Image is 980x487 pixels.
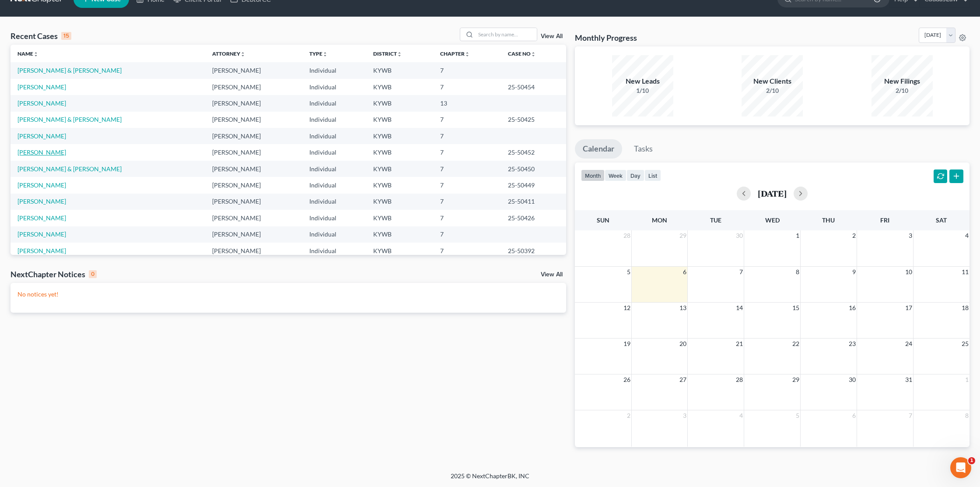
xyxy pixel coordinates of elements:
[302,194,366,210] td: Individual
[373,50,402,57] a: Districtunfold_more
[936,216,947,224] span: Sat
[322,52,328,57] i: unfold_more
[302,243,366,259] td: Individual
[626,267,631,277] span: 5
[735,303,744,313] span: 14
[433,210,501,226] td: 7
[738,410,744,421] span: 4
[240,52,245,57] i: unfold_more
[735,374,744,385] span: 28
[366,95,433,111] td: KYWB
[679,374,687,385] span: 27
[17,290,559,299] p: No notices yet!
[795,230,800,241] span: 1
[205,194,302,210] td: [PERSON_NAME]
[366,210,433,226] td: KYWB
[433,128,501,144] td: 7
[501,194,566,210] td: 25-50411
[17,181,66,189] a: [PERSON_NAME]
[605,169,626,181] button: week
[964,230,969,241] span: 4
[302,95,366,111] td: Individual
[626,139,661,159] a: Tasks
[433,112,501,128] td: 7
[205,177,302,193] td: [PERSON_NAME]
[17,230,66,238] a: [PERSON_NAME]
[904,267,913,277] span: 10
[61,32,71,40] div: 15
[205,210,302,226] td: [PERSON_NAME]
[961,303,969,313] span: 18
[795,410,800,421] span: 5
[851,267,857,277] span: 9
[89,270,97,278] div: 0
[433,62,501,78] td: 7
[17,165,122,173] a: [PERSON_NAME] & [PERSON_NAME]
[205,95,302,111] td: [PERSON_NAME]
[433,243,501,259] td: 7
[851,230,857,241] span: 2
[17,132,66,140] a: [PERSON_NAME]
[758,189,787,198] h2: [DATE]
[738,267,744,277] span: 7
[795,267,800,277] span: 8
[508,50,536,57] a: Case Nounfold_more
[531,52,536,57] i: unfold_more
[501,177,566,193] td: 25-50449
[302,177,366,193] td: Individual
[302,62,366,78] td: Individual
[302,128,366,144] td: Individual
[848,374,857,385] span: 30
[575,139,622,159] a: Calendar
[302,144,366,160] td: Individual
[791,303,800,313] span: 15
[440,50,470,57] a: Chapterunfold_more
[612,76,673,86] div: New Leads
[433,161,501,177] td: 7
[433,79,501,95] td: 7
[501,161,566,177] td: 25-50450
[626,169,644,181] button: day
[366,194,433,210] td: KYWB
[880,216,889,224] span: Fri
[205,226,302,243] td: [PERSON_NAME]
[908,410,913,421] span: 7
[205,243,302,259] td: [PERSON_NAME]
[433,95,501,111] td: 13
[765,216,780,224] span: Wed
[302,161,366,177] td: Individual
[908,230,913,241] span: 3
[968,457,975,464] span: 1
[17,67,122,74] a: [PERSON_NAME] & [PERSON_NAME]
[17,214,66,222] a: [PERSON_NAME]
[950,457,971,478] iframe: Intercom live chat
[501,243,566,259] td: 25-50392
[17,198,66,205] a: [PERSON_NAME]
[501,144,566,160] td: 25-50452
[541,33,563,39] a: View All
[575,32,637,43] h3: Monthly Progress
[623,374,631,385] span: 26
[851,410,857,421] span: 6
[366,79,433,95] td: KYWB
[302,79,366,95] td: Individual
[710,216,721,224] span: Tue
[366,161,433,177] td: KYWB
[964,410,969,421] span: 8
[791,374,800,385] span: 29
[366,144,433,160] td: KYWB
[397,52,402,57] i: unfold_more
[366,128,433,144] td: KYWB
[465,52,470,57] i: unfold_more
[848,339,857,349] span: 23
[205,128,302,144] td: [PERSON_NAME]
[302,112,366,128] td: Individual
[366,243,433,259] td: KYWB
[742,76,803,86] div: New Clients
[205,112,302,128] td: [PERSON_NAME]
[682,410,687,421] span: 3
[541,272,563,278] a: View All
[682,267,687,277] span: 6
[33,52,38,57] i: unfold_more
[205,144,302,160] td: [PERSON_NAME]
